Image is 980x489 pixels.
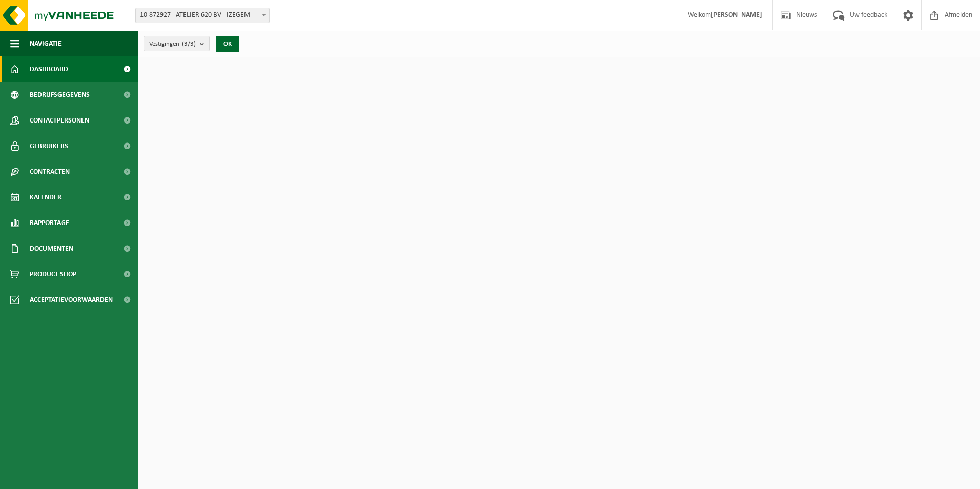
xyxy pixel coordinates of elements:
[135,8,270,23] span: 10-872927 - ATELIER 620 BV - IZEGEM
[30,56,68,82] span: Dashboard
[711,11,762,19] strong: [PERSON_NAME]
[30,287,113,313] span: Acceptatievoorwaarden
[30,159,70,185] span: Contracten
[30,133,68,159] span: Gebruikers
[144,36,210,51] button: Vestigingen(3/3)
[30,185,62,210] span: Kalender
[30,31,62,56] span: Navigatie
[30,108,89,133] span: Contactpersonen
[182,40,196,47] count: (3/3)
[30,236,73,261] span: Documenten
[30,210,69,236] span: Rapportage
[30,82,90,108] span: Bedrijfsgegevens
[30,261,76,287] span: Product Shop
[136,8,269,23] span: 10-872927 - ATELIER 620 BV - IZEGEM
[149,36,196,52] span: Vestigingen
[216,36,239,52] button: OK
